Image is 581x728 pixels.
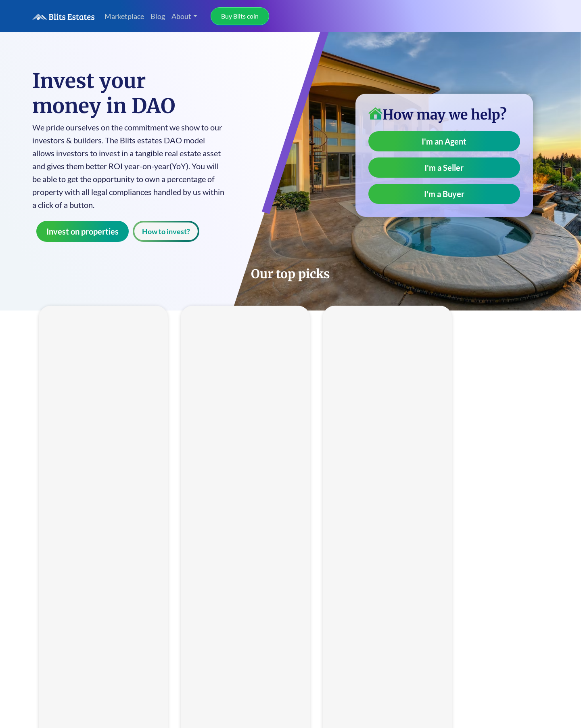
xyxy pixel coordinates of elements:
h3: How may we help? [368,107,520,123]
a: I'm a Buyer [368,184,520,204]
a: Blog [147,8,168,25]
p: We pride ourselves on the commitment we show to our investors & builders. The Blits estates DAO m... [32,121,226,211]
a: Buy Blits coin [211,7,269,25]
a: I'm an Agent [368,131,520,151]
a: I'm a Seller [368,157,520,178]
a: Marketplace [101,8,147,25]
img: logo.6a08bd47fd1234313fe35534c588d03a.svg [32,13,95,20]
button: How to invest? [133,221,199,242]
h2: Our top picks [32,266,549,281]
h1: Invest your money in DAO [32,69,226,119]
button: Invest on properties [36,221,129,242]
img: home-icon [368,107,382,120]
a: About [168,8,201,25]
